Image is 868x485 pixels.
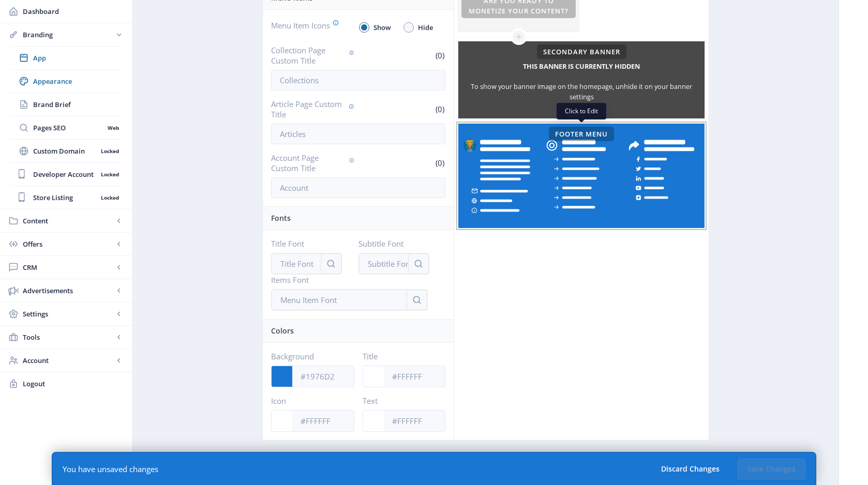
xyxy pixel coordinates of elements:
[23,262,114,272] span: CRM
[408,253,429,274] button: cancel search
[271,320,447,342] div: Colors
[412,295,422,305] nb-icon: cancel search
[565,107,598,115] span: Click to Edit
[33,76,122,86] span: Appearance
[369,21,391,34] span: Show
[33,169,97,179] span: Developer Account
[384,367,445,386] input: #FFFFFF
[407,290,427,310] button: cancel search
[104,123,122,133] nb-badge: Web
[23,29,114,40] span: Branding
[97,146,122,156] nb-badge: Locked
[33,192,97,203] span: Store Listing
[271,153,354,173] label: Account Page Custom Title
[23,332,114,342] span: Tools
[651,459,729,479] button: Discard Changes
[23,239,114,249] span: Offers
[33,123,104,133] span: Pages SEO
[10,116,122,139] a: Pages SEOWeb
[33,99,122,110] span: Brand Brief
[458,81,705,102] div: To show your banner image on the homepage, unhide it on your banner settings
[434,104,445,114] span: (0)
[10,186,122,209] a: Store ListingLocked
[271,177,445,198] input: Account
[10,93,122,116] a: Brand Brief
[326,259,336,269] nb-icon: cancel search
[434,50,445,60] span: (0)
[10,70,122,93] a: Appearance
[523,58,640,74] h5: This banner is currently hidden
[363,396,438,406] label: Text
[292,367,354,386] input: #1976D2
[434,158,445,168] span: (0)
[358,238,429,249] label: Subtitle Font
[271,45,354,66] label: Collection Page Custom Title
[738,459,805,479] button: Save Changes
[292,411,354,431] input: #FFFFFF
[10,140,122,162] a: Custom DomainLocked
[23,378,124,389] span: Logout
[272,253,341,274] input: Title Font
[97,192,122,203] nb-badge: Locked
[271,70,445,90] input: Collections
[321,253,341,274] button: cancel search
[10,163,122,186] a: Developer AccountLocked
[23,285,114,296] span: Advertisements
[271,351,346,361] label: Background
[271,207,447,230] div: Fonts
[271,99,354,119] label: Article Page Custom Title
[23,216,114,226] span: Content
[33,146,97,156] span: Custom Domain
[359,253,429,274] input: Subtitle Font
[10,47,122,69] a: App
[271,18,339,33] label: Menu Item Icons
[23,6,124,17] span: Dashboard
[97,169,122,179] nb-badge: Locked
[63,464,158,474] div: You have unsaved changes
[23,309,114,319] span: Settings
[271,238,342,249] label: Title Font
[271,124,445,144] input: Articles
[271,396,346,406] label: Icon
[413,259,424,269] nb-icon: cancel search
[272,290,427,310] input: Menu Item Font
[384,411,445,431] input: #FFFFFF
[363,351,438,361] label: Title
[23,355,114,366] span: Account
[33,53,122,63] span: App
[414,21,433,34] span: Hide
[271,275,437,285] label: Items Font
